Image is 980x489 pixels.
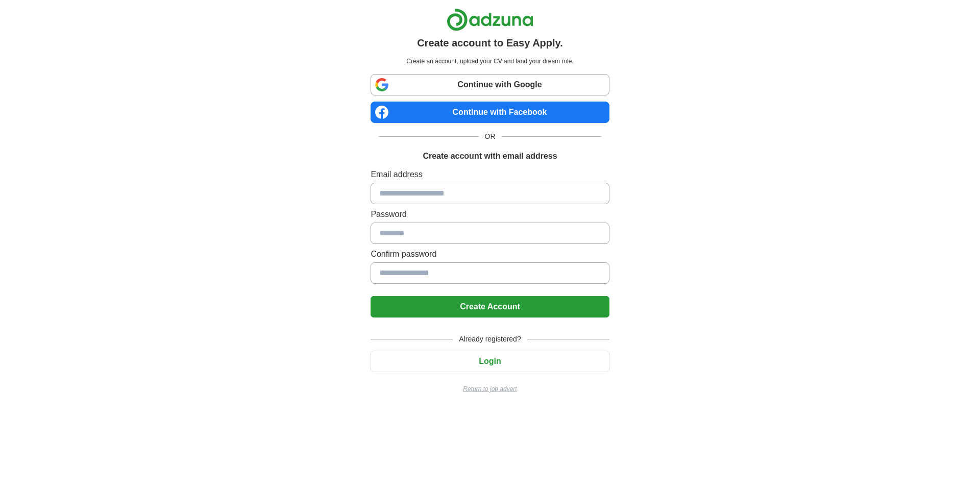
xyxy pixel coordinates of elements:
[447,8,533,31] img: Adzuna logo
[371,74,609,95] a: Continue with Google
[371,208,609,221] label: Password
[371,248,609,260] label: Confirm password
[371,384,609,394] a: Return to job advert
[373,57,607,66] p: Create an account, upload your CV and land your dream role.
[371,357,609,365] a: Login
[423,150,557,162] h1: Create account with email address
[479,131,502,142] span: OR
[417,35,563,51] h1: Create account to Easy Apply.
[371,296,609,317] button: Create Account
[371,168,609,181] label: Email address
[453,334,527,345] span: Already registered?
[371,351,609,372] button: Login
[371,102,609,123] a: Continue with Facebook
